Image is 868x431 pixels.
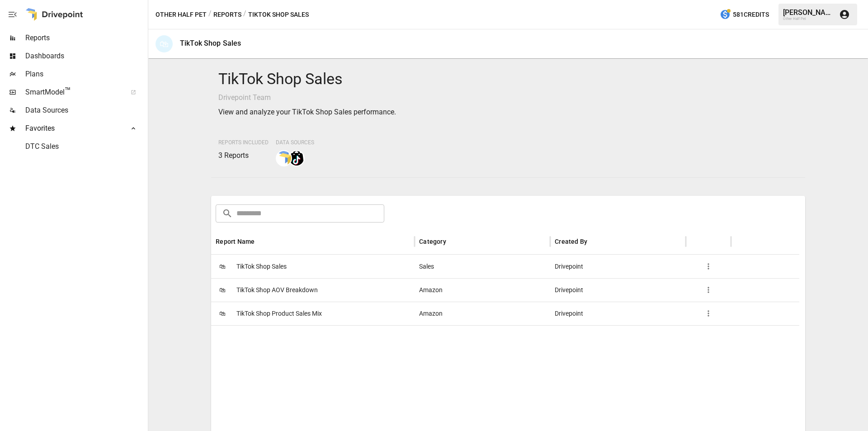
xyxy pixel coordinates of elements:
[243,9,246,20] div: /
[216,283,229,297] span: 🛍
[419,238,446,245] div: Category
[716,6,773,23] button: 581Credits
[236,255,287,278] span: TikTok Shop Sales
[216,307,229,320] span: 🛍
[550,255,686,278] div: Drivepoint
[289,151,304,166] img: tiktok
[447,235,460,248] button: Sort
[236,302,322,325] span: TikTok Shop Product Sales Mix
[733,9,769,20] span: 581 Credits
[415,302,550,325] div: Amazon
[550,302,686,325] div: Drivepoint
[208,9,212,20] div: /
[550,278,686,302] div: Drivepoint
[25,141,146,152] span: DTC Sales
[216,238,255,245] div: Report Name
[25,123,121,134] span: Favorites
[213,9,241,20] button: Reports
[783,8,834,17] div: [PERSON_NAME]
[218,139,269,146] span: Reports Included
[216,260,229,273] span: 🛍
[25,69,146,80] span: Plans
[783,17,834,21] div: Other Half Pet
[277,151,291,166] img: smart model
[25,87,121,98] span: SmartModel
[236,279,318,302] span: TikTok Shop AOV Breakdown
[156,9,207,20] button: Other Half Pet
[255,235,268,248] button: Sort
[415,278,550,302] div: Amazon
[25,33,146,43] span: Reports
[588,235,601,248] button: Sort
[156,35,173,52] div: 🛍
[218,92,797,103] p: Drivepoint Team
[218,150,269,161] p: 3 Reports
[276,139,314,146] span: Data Sources
[415,255,550,278] div: Sales
[555,238,587,245] div: Created By
[25,51,146,62] span: Dashboards
[218,70,797,89] h4: TikTok Shop Sales
[65,85,71,97] span: ™
[218,107,797,118] p: View and analyze your TikTok Shop Sales performance.
[25,105,146,116] span: Data Sources
[180,39,241,47] div: TikTok Shop Sales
